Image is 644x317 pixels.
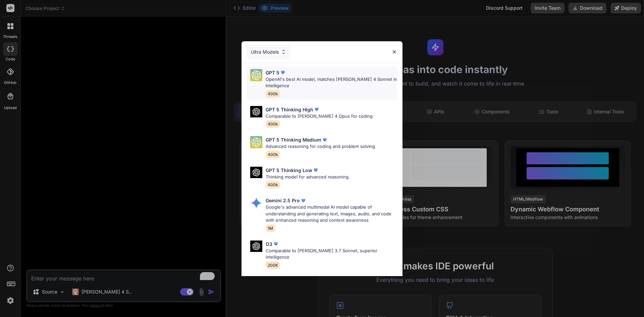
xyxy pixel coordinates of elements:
[266,197,300,204] p: Gemini 2.5 Pro
[266,174,350,180] p: Thinking model for advanced reasoning.
[272,241,279,247] img: premium
[312,167,319,173] img: premium
[266,120,280,128] span: 400k
[266,76,397,89] p: OpenAI's best AI model, matches [PERSON_NAME] 4 Sonnet in Intelligence
[250,241,262,252] img: Pick Models
[266,106,313,113] p: GPT 5 Thinking High
[313,106,320,113] img: premium
[250,136,262,148] img: Pick Models
[250,69,262,81] img: Pick Models
[266,224,275,232] span: 1M
[279,69,286,76] img: premium
[266,248,397,261] p: Comparable to [PERSON_NAME] 3.7 Sonnet, superior intelligence
[266,151,280,158] span: 400k
[250,197,262,209] img: Pick Models
[300,197,307,204] img: premium
[250,167,262,178] img: Pick Models
[281,49,286,55] img: Pick Models
[266,204,397,224] p: Google's advanced multimodal AI model capable of understanding and generating text, images, audio...
[266,261,280,269] span: 200K
[266,167,312,174] p: GPT 5 Thinking Low
[266,241,272,248] p: O3
[250,106,262,118] img: Pick Models
[391,49,397,55] img: close
[266,143,375,150] p: Advanced reasoning for coding and problem solving
[321,137,328,143] img: premium
[266,90,280,98] span: 400k
[266,181,280,189] span: 400k
[266,136,321,143] p: GPT 5 Thinking Medium
[266,113,373,120] p: Comparable to [PERSON_NAME] 4 Opus for coding
[247,45,290,59] div: Ultra Models
[266,69,279,76] p: GPT 5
